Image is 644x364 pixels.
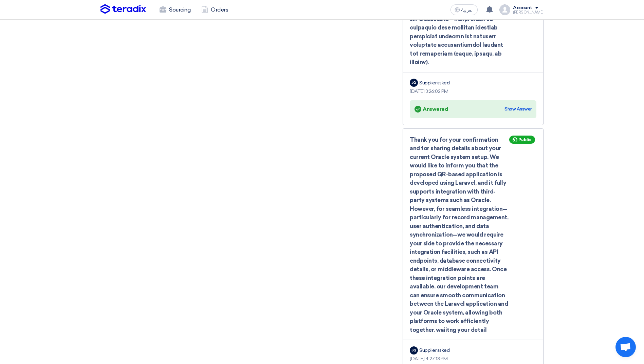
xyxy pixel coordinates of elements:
div: JQ [410,346,418,355]
div: Supplier asked [419,79,449,86]
div: [DATE] 4:27:13 PM [410,355,536,362]
div: Answered [415,104,448,114]
div: Account [513,5,532,11]
img: Teradix logo [100,4,146,14]
span: Public [518,137,532,142]
div: Open chat [615,337,636,357]
div: [PERSON_NAME] [513,11,544,14]
div: [DATE] 3:26:02 PM [410,88,536,95]
button: العربية [450,4,478,15]
img: profile_test.png [499,4,510,15]
div: Supplier asked [419,347,449,354]
a: Sourcing [154,2,196,17]
div: Thank you for your confirmation and for sharing details about your current Oracle system setup. W... [410,136,536,335]
span: العربية [461,8,474,13]
div: Show Answer [504,106,532,113]
div: JQ [410,79,418,87]
a: Orders [196,2,234,17]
